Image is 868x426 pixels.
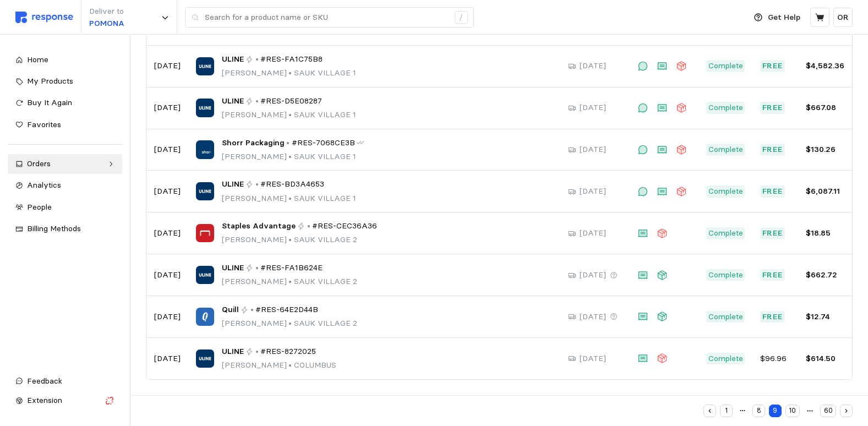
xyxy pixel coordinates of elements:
span: #RES-D5E08287 [260,95,322,107]
p: [DATE] [580,353,606,365]
div: Orders [27,158,103,170]
p: • [286,137,290,149]
p: [DATE] [154,185,181,198]
span: Extension [27,395,62,405]
p: • [255,95,259,107]
img: ULINE [196,266,214,284]
p: [PERSON_NAME] SAUK VILLAGE 2 [222,276,357,288]
p: [DATE] [580,60,606,72]
span: ULINE [222,95,244,107]
p: $662.72 [806,269,844,281]
p: [PERSON_NAME] SAUK VILLAGE 1 [222,109,356,121]
span: • [287,110,294,119]
p: [PERSON_NAME] SAUK VILLAGE 1 [222,193,356,205]
p: [PERSON_NAME] COLUMBUS [222,359,336,372]
a: People [8,198,122,217]
span: • [287,276,294,286]
p: Complete [708,227,743,239]
button: 10 [785,405,800,417]
p: $667.08 [806,102,844,114]
p: [DATE] [580,144,606,156]
img: Shorr Packaging [196,140,214,159]
span: Buy It Again [27,97,72,107]
span: • [287,151,294,161]
p: [DATE] [154,227,181,239]
span: ULINE [222,53,244,65]
span: Staples Advantage [222,220,296,232]
img: ULINE [196,99,214,117]
span: Shorr Packaging [222,137,285,149]
a: My Products [8,72,122,91]
span: Home [27,54,48,64]
p: $614.50 [806,353,844,365]
p: [PERSON_NAME] SAUK VILLAGE 1 [222,151,365,163]
p: $12.74 [806,311,844,323]
span: Favorites [27,119,61,129]
p: Free [762,269,783,281]
span: Billing Methods [27,223,81,233]
p: Free [762,102,783,114]
p: OR [837,12,849,24]
span: Quill [222,304,239,316]
p: $18.85 [806,227,844,239]
p: • [250,304,254,316]
span: • [287,360,294,370]
span: ULINE [222,346,244,358]
p: [PERSON_NAME] SAUK VILLAGE 2 [222,318,357,330]
button: 8 [752,405,765,417]
button: 9 [769,405,782,417]
p: [DATE] [580,185,606,198]
img: ULINE [196,349,214,368]
p: [DATE] [154,60,181,72]
a: Buy It Again [8,93,122,113]
img: ULINE [196,182,214,200]
span: • [287,318,294,328]
p: Get Help [768,12,800,24]
a: Orders [8,154,122,174]
span: My Products [27,76,73,86]
button: Extension [8,391,122,411]
img: ULINE [196,57,214,75]
p: Free [762,311,783,323]
button: Get Help [747,7,807,28]
button: 60 [820,405,836,417]
p: [DATE] [580,311,606,323]
p: POMONA [89,18,124,30]
p: Free [762,227,783,239]
p: [DATE] [154,102,181,114]
a: Billing Methods [8,219,122,239]
span: • [287,234,294,244]
span: ULINE [222,178,244,190]
span: People [27,202,52,212]
a: Home [8,50,122,70]
p: Complete [708,269,743,281]
p: [DATE] [154,311,181,323]
span: #RES-64E2D44B [255,304,318,316]
p: Complete [708,60,743,72]
p: [DATE] [154,353,181,365]
p: Complete [708,311,743,323]
a: Favorites [8,115,122,135]
span: Analytics [27,180,61,190]
span: #RES-7068CE3B [292,137,355,149]
span: • [287,193,294,203]
p: [PERSON_NAME] SAUK VILLAGE 2 [222,234,378,246]
p: [DATE] [580,269,606,281]
p: Complete [708,353,743,365]
p: • [307,220,310,232]
span: ULINE [222,262,244,274]
p: [DATE] [580,102,606,114]
p: Deliver to [89,6,124,18]
p: Complete [708,144,743,156]
div: / [455,11,468,24]
a: Analytics [8,176,122,195]
button: Feedback [8,372,122,391]
p: $6,087.11 [806,185,844,198]
button: OR [833,8,853,27]
input: Search for a product name or SKU [205,8,449,28]
span: Feedback [27,376,62,386]
span: #RES-CEC36A36 [312,220,377,232]
img: svg%3e [15,12,73,23]
p: • [255,346,259,358]
span: #RES-8272025 [260,346,316,358]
